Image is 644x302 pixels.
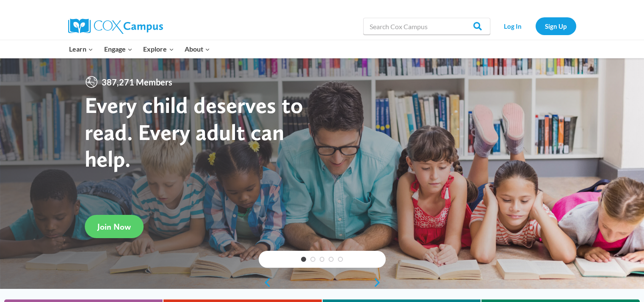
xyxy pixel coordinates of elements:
a: 5 [338,257,343,262]
a: Join Now [85,215,144,238]
span: Join Now [97,222,131,232]
a: 1 [301,257,306,262]
img: Cox Campus [68,19,163,34]
a: Log In [495,17,531,35]
nav: Primary Navigation [64,40,216,58]
strong: Every child deserves to read. Every adult can help. [85,91,303,172]
span: 387,271 Members [98,75,176,89]
span: Explore [143,44,174,55]
span: About [185,44,210,55]
nav: Secondary Navigation [495,17,576,35]
span: Engage [104,44,133,55]
a: 4 [329,257,334,262]
a: 2 [310,257,315,262]
span: Learn [69,44,93,55]
a: Sign Up [536,17,576,35]
input: Search Cox Campus [363,18,490,35]
a: 3 [320,257,325,262]
div: content slider buttons [259,274,386,291]
a: next [373,277,386,288]
a: previous [259,277,271,288]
